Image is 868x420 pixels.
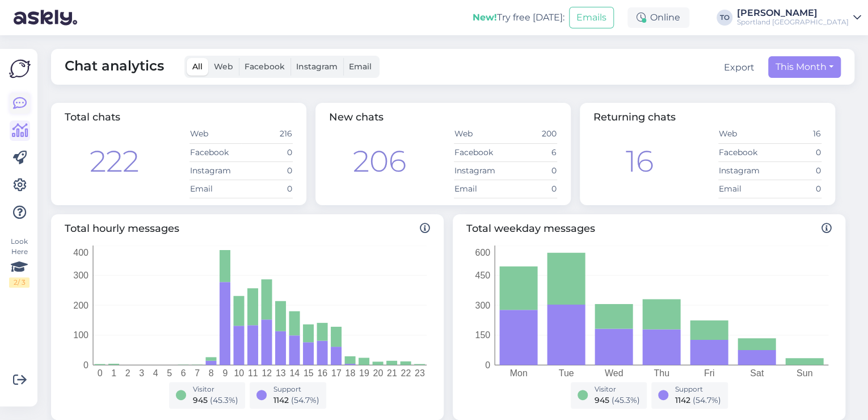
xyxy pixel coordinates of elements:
td: Web [189,125,241,143]
td: Email [189,180,241,198]
tspan: 10 [234,368,244,377]
tspan: 0 [83,360,89,369]
tspan: 11 [248,368,258,377]
td: 0 [241,161,293,180]
div: 206 [353,139,406,184]
button: This Month [768,56,841,78]
span: Web [214,61,233,72]
div: 16 [626,139,654,184]
tspan: Tue [559,368,574,377]
div: 2 / 3 [9,277,30,288]
td: Email [454,180,505,198]
tspan: 400 [73,247,89,257]
tspan: 5 [167,368,172,377]
span: ( 45.3 %) [612,395,640,405]
tspan: Fri [704,368,715,377]
button: Export [724,61,755,74]
div: Sportland [GEOGRAPHIC_DATA] [737,18,849,27]
td: 0 [770,180,821,198]
span: Total chats [65,111,120,123]
td: Web [718,125,770,143]
tspan: 450 [475,271,490,280]
tspan: 300 [73,271,89,280]
tspan: 20 [373,368,383,377]
span: All [192,61,203,72]
tspan: 2 [125,368,130,377]
td: Instagram [189,161,241,180]
tspan: 17 [331,368,342,377]
td: 0 [241,180,293,198]
tspan: 1 [111,368,116,377]
tspan: 3 [139,368,144,377]
tspan: 12 [262,368,272,377]
tspan: Sat [750,368,764,377]
tspan: 8 [209,368,214,377]
tspan: 300 [475,300,490,310]
span: 1142 [273,395,289,405]
tspan: 600 [475,247,490,257]
td: 0 [505,180,557,198]
tspan: 16 [317,368,327,377]
tspan: 23 [415,368,425,377]
button: Emails [569,7,614,28]
td: Instagram [454,161,505,180]
tspan: 100 [73,330,89,340]
img: Askly Logo [9,58,31,80]
tspan: Mon [509,368,527,377]
div: TO [717,10,732,26]
span: ( 54.7 %) [291,395,319,405]
div: [PERSON_NAME] [737,9,849,18]
td: 216 [241,125,293,143]
td: 0 [505,161,557,180]
span: ( 45.3 %) [210,395,238,405]
td: 200 [505,125,557,143]
tspan: 4 [153,368,158,377]
tspan: Sun [797,368,812,377]
span: Total weekday messages [466,221,832,236]
tspan: 150 [475,330,490,340]
span: 1142 [675,395,690,405]
div: Support [675,384,721,394]
tspan: 22 [401,368,411,377]
tspan: 200 [73,300,89,310]
span: New chats [329,111,384,123]
span: 945 [193,395,208,405]
div: Online [627,7,689,28]
div: Try free [DATE]: [473,11,564,24]
span: Email [349,61,372,72]
tspan: 18 [345,368,355,377]
td: 16 [770,125,821,143]
span: Total hourly messages [65,221,430,236]
div: Look Here [9,236,30,288]
span: ( 54.7 %) [693,395,721,405]
span: Facebook [245,61,285,72]
span: Chat analytics [65,56,164,78]
div: Visitor [193,384,238,394]
td: Facebook [189,143,241,161]
tspan: 6 [181,368,186,377]
tspan: 7 [195,368,200,377]
td: 0 [770,161,821,180]
tspan: 13 [276,368,286,377]
tspan: 9 [222,368,227,377]
td: Email [718,180,770,198]
tspan: Thu [654,368,669,377]
td: 0 [241,143,293,161]
tspan: 14 [289,368,300,377]
b: New! [473,12,497,23]
span: 945 [595,395,609,405]
span: Instagram [296,61,338,72]
tspan: 19 [359,368,369,377]
div: Visitor [595,384,640,394]
tspan: Wed [605,368,623,377]
td: Instagram [718,161,770,180]
td: 0 [770,143,821,161]
a: [PERSON_NAME]Sportland [GEOGRAPHIC_DATA] [737,9,861,27]
tspan: 21 [387,368,397,377]
td: Web [454,125,505,143]
td: Facebook [718,143,770,161]
tspan: 0 [485,360,490,369]
div: Support [273,384,319,394]
td: Facebook [454,143,505,161]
